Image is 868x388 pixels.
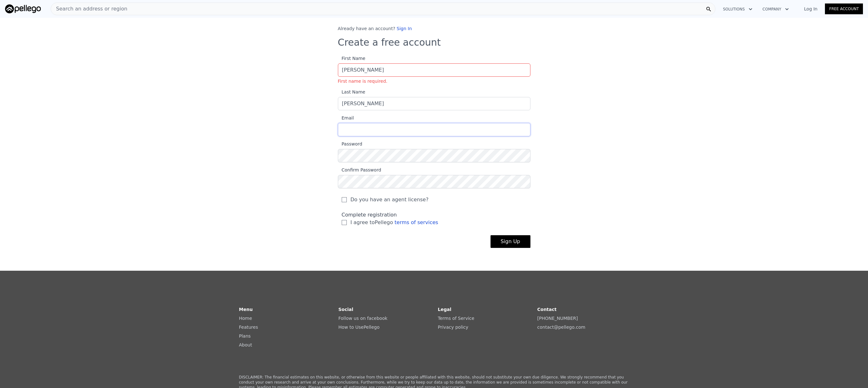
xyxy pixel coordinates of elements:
[339,325,380,330] a: How to UsePellego
[351,196,429,204] span: Do you have an agent license?
[338,149,530,162] input: Password
[338,175,530,188] input: Confirm Password
[757,3,794,15] button: Company
[491,235,530,248] button: Sign Up
[239,307,253,312] strong: Menu
[239,325,258,330] a: Features
[537,307,557,312] strong: Contact
[338,115,354,120] span: Email
[338,97,530,110] input: Last Name
[718,3,757,15] button: Solutions
[438,307,452,312] strong: Legal
[338,89,365,94] span: Last Name
[537,316,578,321] a: [PHONE_NUMBER]
[342,212,397,218] span: Complete registration
[338,167,381,172] span: Confirm Password
[338,63,530,77] input: First NameFirst name is required.
[397,26,412,31] a: Sign In
[239,342,252,347] a: About
[239,333,251,339] a: Plans
[338,25,530,32] div: Already have an account?
[825,3,863,14] a: Free Account
[339,307,353,312] strong: Social
[338,141,362,146] span: Password
[239,316,252,321] a: Home
[342,197,347,202] input: Do you have an agent license?
[438,316,474,321] a: Terms of Service
[51,5,127,13] span: Search an address or region
[338,78,530,84] div: First name is required.
[338,56,365,61] span: First Name
[395,219,438,225] a: terms of services
[796,6,825,12] a: Log In
[342,220,347,225] input: I agree toPellego terms of services
[338,37,530,48] h3: Create a free account
[438,325,468,330] a: Privacy policy
[5,4,41,13] img: Pellego
[351,219,438,226] span: I agree to Pellego
[339,316,388,321] a: Follow us on facebook
[537,325,586,330] a: contact@pellego.com
[338,123,530,136] input: Email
